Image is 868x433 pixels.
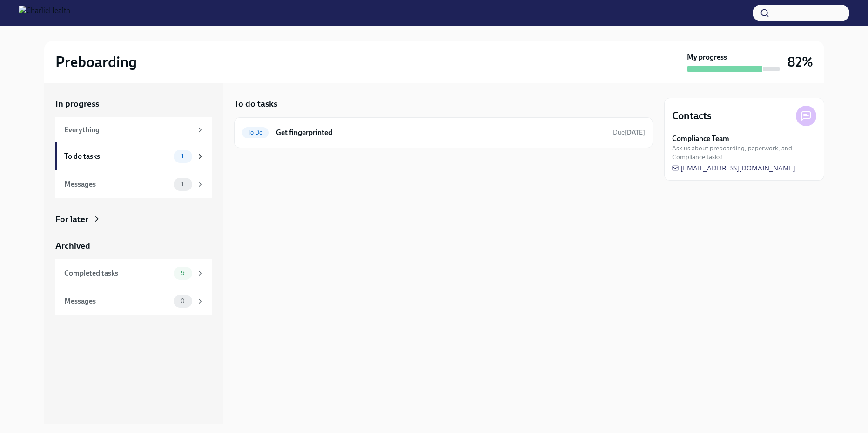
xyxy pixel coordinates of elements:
a: [EMAIL_ADDRESS][DOMAIN_NAME] [672,163,795,173]
a: Messages1 [55,170,212,198]
div: Completed tasks [64,268,170,278]
h3: 82% [787,54,813,70]
strong: My progress [687,52,727,62]
a: In progress [55,98,212,110]
span: 9 [175,270,190,277]
strong: Compliance Team [672,134,729,144]
a: To do tasks1 [55,142,212,170]
div: For later [55,213,88,225]
a: Archived [55,240,212,252]
a: Everything [55,117,212,142]
strong: [DATE] [625,129,645,136]
h6: Get fingerprinted [276,128,606,138]
img: CharlieHealth [19,6,70,20]
span: Due [613,129,645,136]
h4: Contacts [672,109,712,123]
h5: To do tasks [234,98,277,110]
div: Messages [64,179,170,189]
div: Everything [64,125,192,135]
a: To DoGet fingerprintedDue[DATE] [242,125,645,140]
span: August 19th, 2025 08:00 [613,128,645,137]
span: To Do [242,129,269,136]
span: Ask us about preboarding, paperwork, and Compliance tasks! [672,144,816,162]
h2: Preboarding [55,53,137,71]
a: For later [55,213,212,225]
a: Messages0 [55,287,212,315]
div: To do tasks [64,151,170,162]
div: Messages [64,296,170,306]
a: Completed tasks9 [55,259,212,287]
span: 0 [175,298,190,304]
span: 1 [175,153,189,160]
span: 1 [175,181,189,188]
